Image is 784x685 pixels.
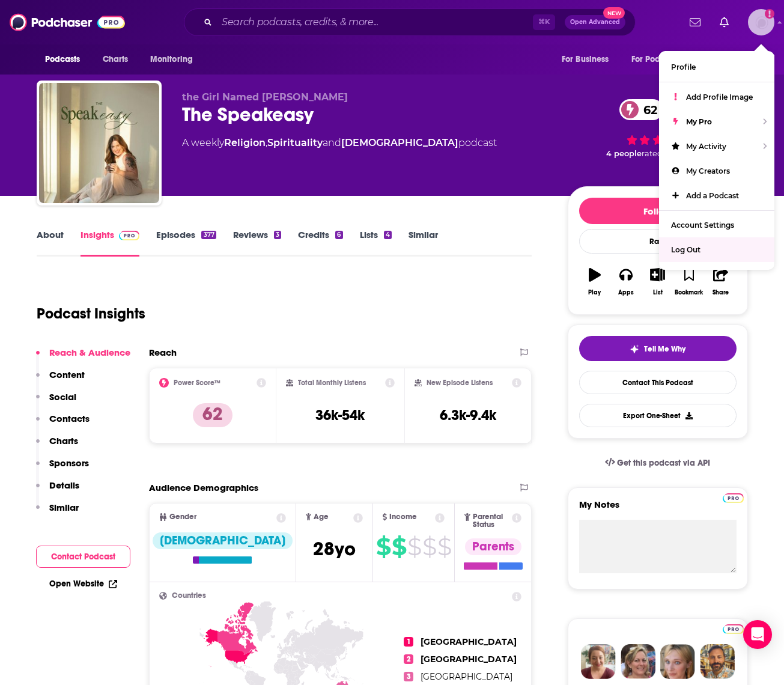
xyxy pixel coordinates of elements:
p: Social [49,391,76,403]
span: the Girl Named [PERSON_NAME] [182,91,348,103]
div: Play [588,289,601,296]
button: Sponsors [36,457,89,479]
a: Profile [659,55,774,79]
a: [DEMOGRAPHIC_DATA] [341,137,458,148]
span: [GEOGRAPHIC_DATA] [421,654,517,665]
a: Contact This Podcast [579,371,737,394]
span: ⌘ K [533,14,555,30]
a: Add Profile Image [659,85,774,109]
h2: Total Monthly Listens [298,379,366,387]
a: Episodes377 [156,229,216,257]
button: Content [36,369,85,391]
span: My Creators [686,166,730,175]
span: Account Settings [671,221,734,230]
div: A weekly podcast [182,136,497,150]
span: Add a Podcast [686,191,739,200]
img: Jules Profile [660,644,695,679]
span: Profile [671,62,696,72]
button: open menu [553,48,624,71]
button: Apps [610,260,642,303]
h2: New Episode Listens [427,379,493,387]
button: Social [36,391,76,413]
a: Reviews3 [233,229,281,257]
img: The Speakeasy [39,83,159,203]
div: Parents [465,538,521,555]
div: Bookmark [675,289,703,296]
span: Monitoring [150,51,193,68]
a: Spirituality [267,137,323,148]
a: Pro website [723,492,744,503]
a: Podchaser - Follow, Share and Rate Podcasts [10,11,125,34]
div: 377 [201,231,216,239]
button: Show profile menu [748,9,774,35]
button: Charts [36,435,78,457]
div: Share [713,289,729,296]
div: Open Intercom Messenger [743,620,772,649]
svg: Add a profile image [765,9,774,19]
span: 1 [404,637,413,647]
div: 3 [274,231,281,239]
a: Show notifications dropdown [685,12,705,32]
a: Open Website [49,579,117,589]
span: 2 [404,654,413,664]
span: Countries [172,592,206,600]
button: Similar [36,502,79,524]
input: Search podcasts, credits, & more... [217,13,533,32]
p: Details [49,479,79,491]
p: Contacts [49,413,90,424]
img: Podchaser Pro [723,493,744,503]
span: and [323,137,341,148]
a: My Creators [659,159,774,183]
img: Podchaser Pro [723,624,744,634]
button: Reach & Audience [36,347,130,369]
p: Similar [49,502,79,513]
span: Add Profile Image [686,93,753,102]
span: rated this podcast [642,149,711,158]
span: $ [407,537,421,556]
h2: Audience Demographics [149,482,258,493]
button: Open AdvancedNew [565,15,625,29]
span: Get this podcast via API [617,458,710,468]
div: 6 [335,231,342,239]
p: 62 [193,403,232,427]
button: open menu [142,48,208,71]
img: Jon Profile [700,644,735,679]
span: [GEOGRAPHIC_DATA] [421,636,517,647]
h3: 6.3k-9.4k [440,406,496,424]
label: My Notes [579,499,737,520]
a: About [37,229,64,257]
img: User Profile [748,9,774,35]
div: Rate [579,229,737,254]
span: $ [422,537,436,556]
span: [GEOGRAPHIC_DATA] [421,671,512,682]
img: Sydney Profile [581,644,616,679]
span: Charts [103,51,129,68]
a: Religion [224,137,266,148]
a: 62 [619,99,663,120]
a: Credits6 [298,229,342,257]
button: Export One-Sheet [579,404,737,427]
span: Age [314,513,329,521]
h2: Reach [149,347,177,358]
div: 62 4 peoplerated this podcast [568,91,748,166]
button: Contact Podcast [36,546,130,568]
span: $ [437,537,451,556]
div: [DEMOGRAPHIC_DATA] [153,532,293,549]
span: Open Advanced [570,19,620,25]
a: Pro website [723,623,744,634]
span: 28 yo [313,537,356,561]
button: Share [705,260,736,303]
button: Follow [579,198,737,224]
a: Charts [95,48,136,71]
span: For Business [562,51,609,68]
button: List [642,260,673,303]
button: open menu [624,48,707,71]
img: Barbara Profile [621,644,655,679]
button: Play [579,260,610,303]
span: $ [376,537,390,556]
img: tell me why sparkle [630,344,639,354]
span: For Podcasters [631,51,689,68]
span: Parental Status [473,513,510,529]
a: Similar [409,229,438,257]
